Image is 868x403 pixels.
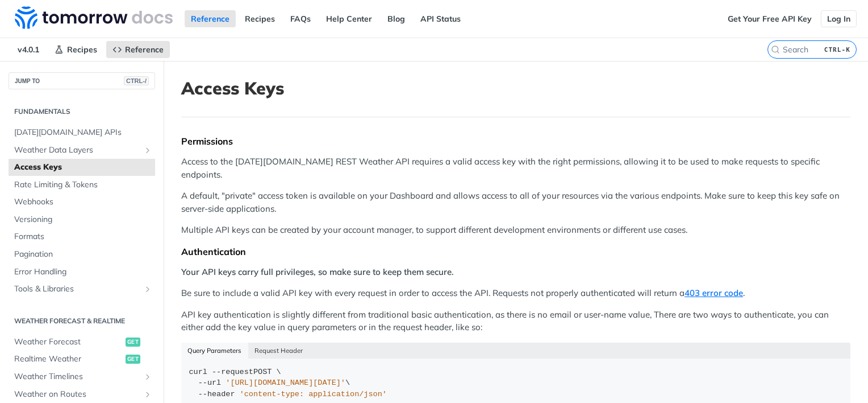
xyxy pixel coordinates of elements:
[14,371,140,383] span: Weather Timelines
[9,176,155,194] a: Rate Limiting & Tokens
[9,142,155,159] a: Weather Data LayersShow subpages for Weather Data Layers
[239,10,281,27] a: Recipes
[125,44,164,55] span: Reference
[14,266,152,278] span: Error Handling
[9,316,155,326] h2: Weather Forecast & realtime
[106,41,170,58] a: Reference
[685,287,743,298] a: 403 error code
[67,44,97,55] span: Recipes
[14,196,152,208] span: Webhooks
[381,10,411,27] a: Blog
[14,249,152,260] span: Pagination
[240,390,387,398] span: 'content-type: application/json'
[9,264,155,281] a: Error Handling
[9,351,155,368] a: Realtime Weatherget
[9,281,155,298] a: Tools & LibrariesShow subpages for Tools & Libraries
[14,231,152,242] span: Formats
[721,10,818,27] a: Get Your Free API Key
[14,283,140,295] span: Tools & Libraries
[11,41,45,58] span: v4.0.1
[181,309,850,334] p: API key authentication is slightly different from traditional basic authentication, as there is n...
[143,285,152,294] button: Show subpages for Tools & Libraries
[189,367,843,400] div: POST \ \
[14,214,152,225] span: Versioning
[181,78,850,98] h1: Access Keys
[181,155,850,181] p: Access to the [DATE][DOMAIN_NAME] REST Weather API requires a valid access key with the right per...
[771,45,780,54] svg: Search
[9,368,155,385] a: Weather TimelinesShow subpages for Weather Timelines
[284,10,317,27] a: FAQs
[48,41,103,58] a: Recipes
[181,287,850,300] p: Be sure to include a valid API key with every request in order to access the API. Requests not pr...
[126,355,140,364] span: get
[9,246,155,263] a: Pagination
[185,10,236,27] a: Reference
[198,390,235,398] span: --header
[9,334,155,351] a: Weather Forecastget
[9,124,155,141] a: [DATE][DOMAIN_NAME] APIs
[14,162,152,173] span: Access Keys
[14,353,123,365] span: Realtime Weather
[181,190,850,215] p: A default, "private" access token is available on your Dashboard and allows access to all of your...
[189,368,207,376] span: curl
[143,146,152,155] button: Show subpages for Weather Data Layers
[181,224,850,237] p: Multiple API keys can be created by your account manager, to support different development enviro...
[9,72,155,89] button: JUMP TOCTRL-/
[181,135,850,147] div: Permissions
[143,390,152,399] button: Show subpages for Weather on Routes
[9,106,155,117] h2: Fundamentals
[226,379,345,387] span: '[URL][DOMAIN_NAME][DATE]'
[181,246,850,257] div: Authentication
[14,145,140,156] span: Weather Data Layers
[126,338,140,347] span: get
[9,386,155,403] a: Weather on RoutesShow subpages for Weather on Routes
[14,179,152,191] span: Rate Limiting & Tokens
[821,44,853,55] kbd: CTRL-K
[9,159,155,176] a: Access Keys
[181,266,454,277] strong: Your API keys carry full privileges, so make sure to keep them secure.
[14,127,152,138] span: [DATE][DOMAIN_NAME] APIs
[9,228,155,245] a: Formats
[15,6,173,29] img: Tomorrow.io Weather API Docs
[320,10,378,27] a: Help Center
[14,389,140,400] span: Weather on Routes
[248,343,310,359] button: Request Header
[124,76,149,85] span: CTRL-/
[9,194,155,211] a: Webhooks
[414,10,467,27] a: API Status
[821,10,857,27] a: Log In
[9,211,155,228] a: Versioning
[143,372,152,381] button: Show subpages for Weather Timelines
[212,368,253,376] span: --request
[14,336,123,348] span: Weather Forecast
[198,379,222,387] span: --url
